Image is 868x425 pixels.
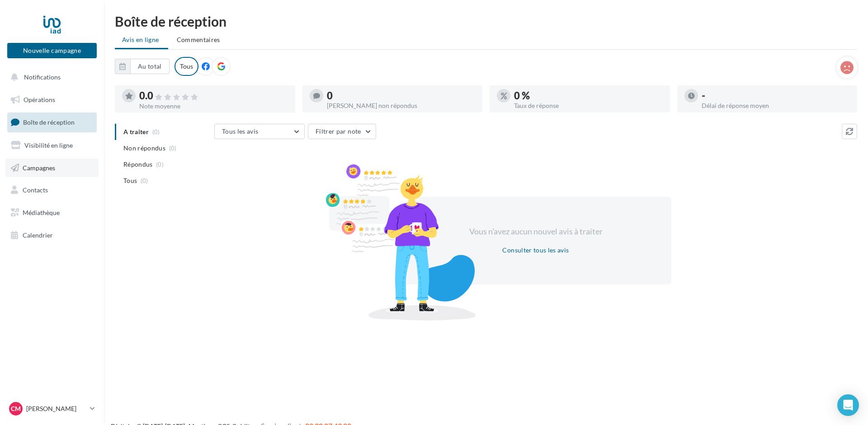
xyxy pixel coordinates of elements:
span: Calendrier [23,231,53,239]
span: Tous les avis [222,127,259,135]
span: Non répondus [123,144,165,153]
span: Tous [123,176,137,185]
div: Délai de réponse moyen [702,103,850,109]
a: Campagnes [5,159,99,177]
a: Visibilité en ligne [5,136,99,155]
button: Filtrer par note [308,124,376,139]
span: Répondus [123,160,153,169]
button: Notifications [5,68,95,87]
div: 0 [327,91,476,101]
div: [PERSON_NAME] non répondus [327,103,476,109]
span: Médiathèque [23,209,60,216]
button: Au total [115,59,170,74]
span: (0) [156,161,164,168]
div: Boîte de réception [115,14,857,28]
span: Visibilité en ligne [24,141,73,149]
div: Vous n'avez aucun nouvel avis à traiter [458,226,613,238]
span: (0) [169,145,177,152]
span: Campagnes [23,163,55,171]
div: Note moyenne [139,103,288,109]
span: (0) [141,177,148,184]
button: Nouvelle campagne [7,43,97,58]
span: CM [11,404,21,413]
a: Contacts [5,181,99,200]
a: CM [PERSON_NAME] [7,400,97,417]
div: Open Intercom Messenger [837,394,859,416]
button: Consulter tous les avis [499,245,572,256]
span: Contacts [23,186,48,194]
span: Commentaires [177,35,220,44]
div: 0.0 [139,91,288,101]
button: Au total [130,59,170,74]
div: 0 % [514,91,663,101]
a: Opérations [5,90,99,109]
button: Tous les avis [214,124,305,139]
div: Tous [175,57,198,76]
span: Opérations [24,96,55,103]
span: Notifications [24,73,61,81]
a: Calendrier [5,226,99,245]
a: Médiathèque [5,203,99,222]
a: Boîte de réception [5,112,99,132]
span: Boîte de réception [23,118,75,126]
div: - [702,91,850,101]
div: Taux de réponse [514,103,663,109]
p: [PERSON_NAME] [26,404,86,413]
